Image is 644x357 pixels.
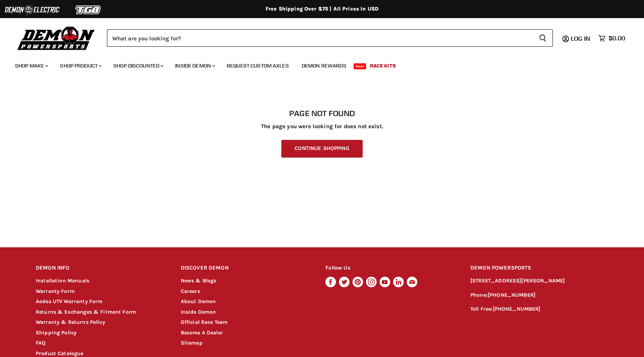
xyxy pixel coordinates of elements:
a: Aodes UTV Warranty Form [36,298,102,305]
p: Phone: [470,291,608,300]
a: Product Catalogue [36,350,84,357]
span: $0.00 [609,35,625,42]
a: [PHONE_NUMBER] [493,306,541,312]
h2: Follow Us [325,259,456,277]
button: Search [533,29,553,47]
img: Demon Powersports [15,25,98,51]
img: Demon Electric Logo 2 [4,3,60,17]
a: Careers [181,288,200,294]
a: $0.00 [595,33,629,44]
a: Shipping Policy [36,329,76,336]
a: Shop Product [54,58,106,74]
a: About Demon [181,298,216,305]
a: Shop Make [9,58,53,74]
a: Demon Rewards [296,58,352,74]
a: FAQ [36,340,46,346]
h2: DEMON POWERSPORTS [470,259,608,277]
a: Warranty Form [36,288,75,294]
a: [PHONE_NUMBER] [488,292,536,298]
ul: Main menu [9,55,623,74]
a: Inside Demon [181,309,216,315]
img: TGB Logo 2 [60,3,117,17]
h2: DISCOVER DEMON [181,259,311,277]
a: Installation Manuals [36,277,89,284]
input: Search [107,29,533,47]
span: New! [354,63,366,69]
a: Log in [568,35,595,42]
a: Warranty & Returns Policy [36,319,105,325]
p: Toll Free: [470,305,608,314]
a: Official Race Team [181,319,228,325]
span: Log in [571,35,590,42]
h2: DEMON INFO [36,259,166,277]
div: Free Shipping Over $75 | All Prices In USD [21,6,623,12]
form: Product [107,29,553,47]
a: Become A Dealer [181,329,223,336]
a: Inside Demon [169,58,220,74]
p: The page you were looking for does not exist. [36,123,608,130]
a: Continue Shopping [281,140,362,158]
a: Shop Discounted [108,58,168,74]
a: Request Custom Axles [221,58,295,74]
a: Sitemap [181,340,203,346]
a: Returns & Exchanges & Fitment Form [36,309,136,315]
p: [STREET_ADDRESS][PERSON_NAME] [470,277,608,285]
h1: Page not found [36,109,608,118]
a: News & Blogs [181,277,217,284]
a: Race Kits [364,58,401,74]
